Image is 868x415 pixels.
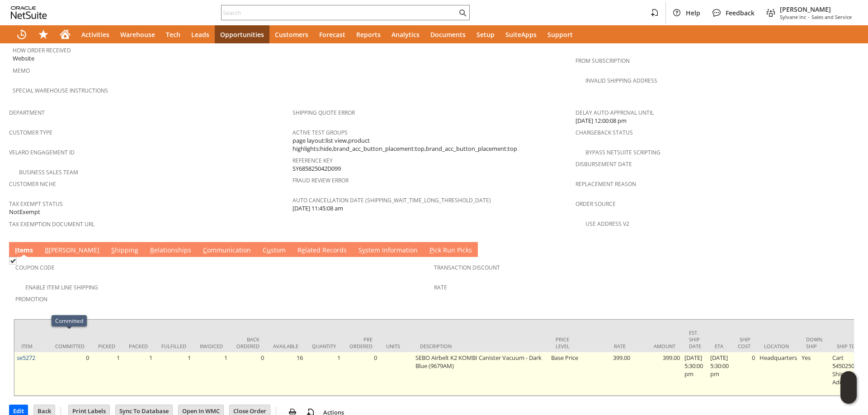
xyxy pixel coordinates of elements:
[129,343,148,350] div: Packed
[9,220,94,228] a: Tax Exemption Document URL
[547,30,573,39] span: Support
[343,352,379,396] td: 0
[314,25,351,43] a: Forecast
[457,7,468,18] svg: Search
[576,180,636,188] a: Replacement reason
[356,246,420,256] a: System Information
[312,343,336,350] div: Quantity
[115,25,160,43] a: Warehouse
[295,246,349,256] a: Related Records
[837,343,857,350] div: Ship To
[13,54,34,63] span: Website
[120,30,155,39] span: Warehouse
[267,246,271,254] span: u
[16,29,27,40] svg: Recent Records
[191,30,209,39] span: Leads
[91,352,122,396] td: 1
[542,25,578,43] a: Support
[220,30,264,39] span: Opportunities
[726,9,755,17] span: Feedback
[275,30,308,39] span: Customers
[54,25,76,43] a: Home
[13,246,35,256] a: Items
[200,343,223,350] div: Invoiced
[222,7,457,18] input: Search
[17,354,35,362] a: se5272
[840,371,857,404] iframe: Click here to launch Oracle Guided Learning Help Panel
[236,336,259,350] div: Back Ordered
[155,352,193,396] td: 1
[38,29,49,40] svg: Shortcuts
[150,246,154,254] span: R
[808,14,810,20] span: -
[556,336,576,350] div: Price Level
[42,246,102,256] a: B[PERSON_NAME]
[764,343,793,350] div: Location
[356,30,381,39] span: Reports
[9,109,45,117] a: Department
[682,352,708,396] td: [DATE] 5:30:00 pm
[273,343,298,350] div: Available
[9,180,56,188] a: Customer Niche
[434,284,447,291] a: Rate
[349,336,373,350] div: Pre Ordered
[11,6,47,19] svg: logo
[292,136,571,153] span: page layout:list view,product highlights:hide,brand_acc_button_placement:top,brand_acc_button_pla...
[576,117,627,125] span: [DATE] 12:00:08 pm
[98,343,115,350] div: Picked
[811,14,852,20] span: Sales and Service
[806,336,823,350] div: Down. Ship
[500,25,542,43] a: SuiteApps
[269,25,314,43] a: Customers
[13,87,108,94] a: Special Warehouse Instructions
[715,343,724,350] div: ETA
[689,329,701,350] div: Est. Ship Date
[33,25,54,43] div: Shortcuts
[21,343,42,350] div: Item
[122,352,155,396] td: 1
[686,9,700,17] span: Help
[386,25,425,43] a: Analytics
[13,47,71,54] a: How Order Received
[260,246,288,256] a: Custom
[203,246,207,254] span: C
[13,67,30,75] a: Memo
[780,14,806,20] span: Sylvane Inc
[576,57,630,65] a: From Subscription
[425,25,471,43] a: Documents
[738,336,750,350] div: Ship Cost
[266,352,305,396] td: 16
[215,25,269,43] a: Opportunities
[166,30,180,39] span: Tech
[292,129,348,136] a: Active Test Groups
[731,352,757,396] td: 0
[148,246,193,256] a: Relationships
[576,109,654,117] a: Delay Auto-Approval Until
[843,244,854,255] a: Unrolled view on
[230,352,266,396] td: 0
[186,25,215,43] a: Leads
[9,149,75,156] a: Velaro Engagement ID
[639,343,675,350] div: Amount
[19,168,78,176] a: Business Sales Team
[81,30,109,39] span: Activities
[15,264,55,271] a: Coupon Code
[549,352,583,396] td: Base Price
[583,352,632,396] td: 399.00
[9,257,17,265] img: Checked
[15,246,17,254] span: I
[632,352,682,396] td: 399.00
[585,77,657,84] a: Invalid Shipping Address
[799,352,830,396] td: Yes
[292,164,341,173] span: SY685825042D099
[585,149,660,156] a: Bypass NetSuite Scripting
[413,352,549,396] td: SEBO Airbelt K2 KOMBI Canister Vacuum - Dark Blue (9679AM)
[48,352,91,396] td: 0
[351,25,386,43] a: Reports
[55,317,83,325] div: Committed
[429,246,433,254] span: P
[9,129,52,136] a: Customer Type
[193,352,230,396] td: 1
[585,220,629,228] a: Use Address V2
[576,129,633,136] a: Chargeback Status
